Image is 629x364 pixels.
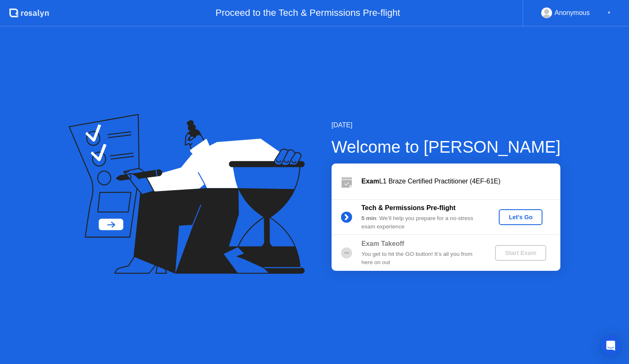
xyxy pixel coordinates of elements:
b: 5 min [362,215,376,221]
b: Exam [362,178,379,185]
b: Exam Takeoff [362,240,404,247]
div: Let's Go [502,214,539,220]
b: Tech & Permissions Pre-flight [362,204,456,211]
div: Open Intercom Messenger [601,336,621,356]
button: Let's Go [499,209,542,225]
div: : We’ll help you prepare for a no-stress exam experience [362,214,481,231]
div: L1 Braze Certified Practitioner (4EF-61E) [362,176,560,186]
div: Anonymous [555,7,590,18]
div: [DATE] [332,120,561,130]
div: ▼ [607,7,611,18]
div: You get to hit the GO button! It’s all you from here on out [362,250,481,267]
div: Welcome to [PERSON_NAME] [332,134,561,159]
button: Start Exam [495,245,546,261]
div: Start Exam [498,250,543,256]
